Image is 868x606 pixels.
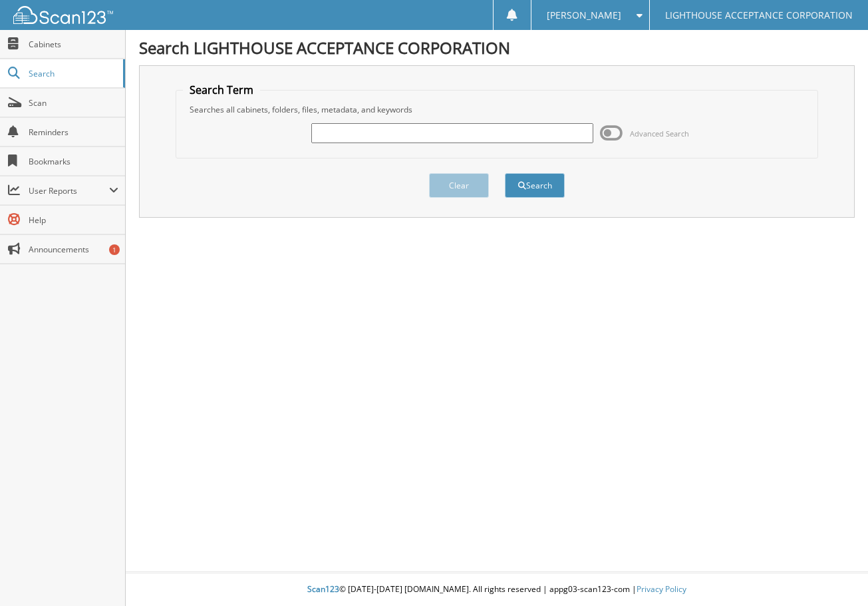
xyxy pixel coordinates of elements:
[637,583,686,595] a: Privacy Policy
[126,573,868,606] div: © [DATE]-[DATE] [DOMAIN_NAME]. All rights reserved | appg03-scan123-com |
[183,104,811,115] div: Searches all cabinets, folders, files, metadata, and keywords
[29,68,116,79] span: Search
[183,83,260,97] legend: Search Term
[505,173,565,198] button: Search
[29,127,118,138] span: Reminders
[307,583,339,595] span: Scan123
[29,97,118,109] span: Scan
[429,173,489,198] button: Clear
[29,214,118,226] span: Help
[29,156,118,167] span: Bookmarks
[29,244,118,255] span: Announcements
[29,39,118,50] span: Cabinets
[29,185,109,196] span: User Reports
[547,11,621,19] span: [PERSON_NAME]
[630,129,689,139] span: Advanced Search
[665,11,853,19] span: LIGHTHOUSE ACCEPTANCE CORPORATION
[13,6,113,24] img: scan123-logo-white.svg
[139,37,855,59] h1: Search LIGHTHOUSE ACCEPTANCE CORPORATION
[109,244,120,255] div: 1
